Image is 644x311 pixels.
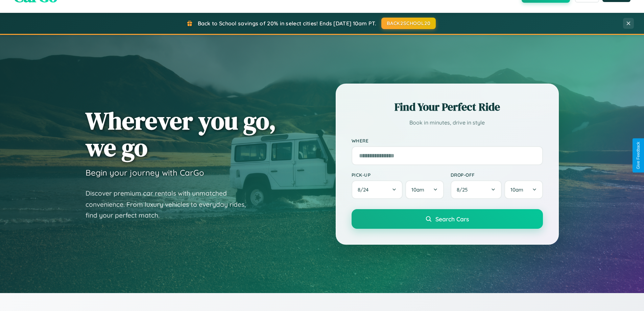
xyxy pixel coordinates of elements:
h3: Begin your journey with CarGo [86,168,204,178]
span: Back to School savings of 20% in select cities! Ends [DATE] 10am PT. [198,20,376,27]
label: Drop-off [451,172,543,178]
label: Where [352,138,543,143]
h2: Find Your Perfect Ride [352,99,543,114]
button: 8/24 [352,180,403,199]
span: 10am [510,186,523,193]
label: Pick-up [352,172,444,178]
p: Book in minutes, drive in style [352,118,543,128]
span: Search Cars [435,215,469,223]
button: 8/25 [451,180,502,199]
button: 10am [504,180,543,199]
span: 8 / 25 [457,186,471,193]
div: Give Feedback [636,142,641,169]
button: Search Cars [352,209,543,229]
button: BACK2SCHOOL20 [381,18,436,29]
span: 10am [411,186,424,193]
p: Discover premium car rentals with unmatched convenience. From luxury vehicles to everyday rides, ... [86,188,255,221]
h1: Wherever you go, we go [86,107,276,161]
span: 8 / 24 [358,186,372,193]
button: 10am [405,180,444,199]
